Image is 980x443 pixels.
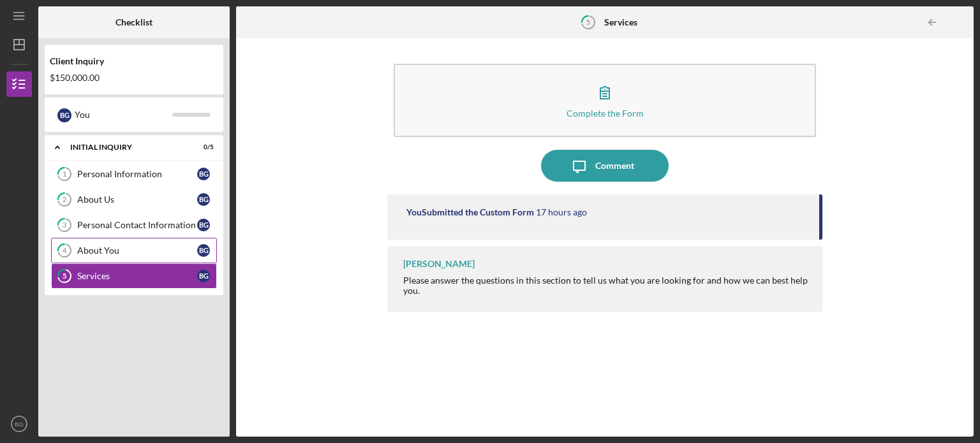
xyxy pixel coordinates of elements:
tspan: 3 [63,221,66,229]
div: Personal Information [77,169,197,179]
div: B G [57,108,71,122]
a: 1Personal InformationBG [51,161,217,187]
a: 4About YouBG [51,238,217,263]
a: 3Personal Contact InformationBG [51,212,217,238]
text: BG [15,421,24,428]
b: Checklist [115,17,152,27]
div: About Us [77,194,197,205]
button: BG [6,411,32,437]
tspan: 5 [586,18,590,26]
tspan: 1 [63,170,66,178]
b: Services [604,17,637,27]
div: B G [197,270,210,282]
time: 2025-10-08 20:28 [536,207,587,217]
div: B G [197,244,210,257]
a: 5ServicesBG [51,263,217,289]
div: You [75,104,172,126]
div: $150,000.00 [50,73,218,83]
div: Services [77,271,197,281]
div: Complete the Form [567,108,644,118]
button: Complete the Form [394,64,816,137]
div: Client Inquiry [50,56,218,66]
div: 0 / 5 [191,143,214,151]
div: Initial Inquiry [70,143,182,151]
div: B G [197,168,210,180]
button: Comment [541,150,669,182]
div: You Submitted the Custom Form [406,207,534,217]
div: Personal Contact Information [77,220,197,230]
div: B G [197,219,210,231]
tspan: 5 [63,272,66,280]
div: [PERSON_NAME] [403,259,475,269]
tspan: 2 [63,196,66,204]
div: Please answer the questions in this section to tell us what you are looking for and how we can be... [403,275,810,296]
div: Comment [595,150,634,182]
div: B G [197,193,210,206]
div: About You [77,245,197,256]
a: 2About UsBG [51,187,217,212]
tspan: 4 [63,247,67,255]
